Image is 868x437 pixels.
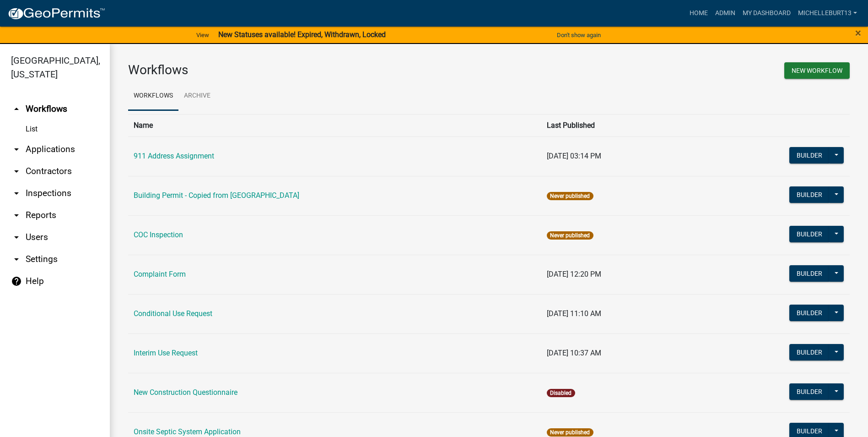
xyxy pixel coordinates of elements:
[128,82,178,111] a: Workflows
[11,166,22,177] i: arrow_drop_down
[134,349,198,357] a: Interim Use Request
[134,388,237,397] a: New Construction Questionnaire
[547,428,593,437] span: Never published
[134,270,186,279] a: Complaint Form
[789,265,830,282] button: Builder
[134,230,183,239] a: COC Inspection
[855,27,861,38] button: Close
[547,152,601,160] span: [DATE] 03:14 PM
[134,152,214,160] a: 911 Address Assignment
[789,383,830,400] button: Builder
[134,427,241,436] a: Onsite Septic System Application
[178,82,216,111] a: Archive
[134,191,299,200] a: Building Permit - Copied from [GEOGRAPHIC_DATA]
[547,389,575,397] span: Disabled
[11,144,22,155] i: arrow_drop_down
[855,27,861,39] span: ×
[547,231,593,240] span: Never published
[547,192,593,200] span: Never published
[11,254,22,265] i: arrow_drop_down
[541,114,695,137] th: Last Published
[134,309,212,318] a: Conditional Use Request
[789,147,830,164] button: Builder
[789,226,830,242] button: Builder
[11,276,22,287] i: help
[11,188,22,199] i: arrow_drop_down
[789,305,830,321] button: Builder
[218,30,386,39] strong: New Statuses available! Expired, Withdrawn, Locked
[11,232,22,243] i: arrow_drop_down
[547,349,601,357] span: [DATE] 10:37 AM
[128,114,541,137] th: Name
[789,344,830,361] button: Builder
[686,5,712,22] a: Home
[547,309,601,318] span: [DATE] 11:10 AM
[739,5,794,22] a: My Dashboard
[547,270,601,279] span: [DATE] 12:20 PM
[193,27,213,43] a: View
[11,104,22,115] i: arrow_drop_up
[784,62,850,79] button: New Workflow
[11,210,22,221] i: arrow_drop_down
[712,5,739,22] a: Admin
[128,62,482,78] h3: Workflows
[553,27,604,43] button: Don't show again
[794,5,861,22] a: michelleburt13
[789,186,830,203] button: Builder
